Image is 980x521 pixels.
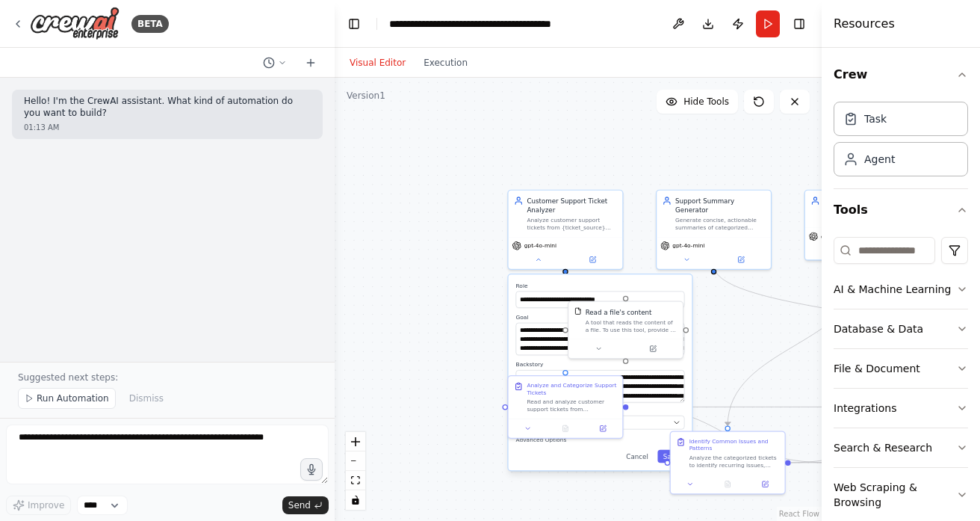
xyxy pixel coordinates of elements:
[834,389,968,428] button: Integrations
[516,313,685,321] label: Goal
[834,54,968,96] button: Crew
[683,96,729,108] span: Hide Tools
[675,196,765,215] div: Support Summary Generator
[546,423,586,434] button: No output available
[657,90,738,114] button: Hide Tools
[507,190,623,270] div: Customer Support Ticket AnalyzerAnalyze customer support tickets from {ticket_source} and categor...
[670,431,786,494] div: Identify Common Issues and PatternsAnalyze the categorized tickets to identify recurring issues, ...
[129,392,164,404] span: Dismiss
[672,242,704,250] span: gpt-4o-mini
[507,375,623,439] div: Analyze and Categorize Support TicketsRead and analyze customer support tickets from {ticket_sour...
[415,54,477,72] button: Execution
[657,450,684,463] button: Save
[346,490,365,510] button: toggle interactivity
[527,398,616,413] div: Read and analyze customer support tickets from {ticket_source}. Categorize each ticket by: 1. Urg...
[749,478,781,490] button: Open in side panel
[37,392,109,404] span: Run Automation
[527,196,616,215] div: Customer Support Ticket Analyzer
[834,96,968,188] div: Crew
[834,189,968,231] button: Tools
[574,307,582,315] img: FileReadTool
[864,152,895,167] div: Agent
[346,432,365,510] div: React Flow controls
[675,217,765,232] div: Generate concise, actionable summaries of categorized support tickets for the {department} team, ...
[527,217,616,232] div: Analyze customer support tickets from {ticket_source} and categorize them by urgency levels (Crit...
[516,436,567,443] span: Advanced Options
[18,372,317,383] p: Suggested next steps:
[527,382,616,397] div: Analyze and Categorize Support Tickets
[627,343,679,354] button: Open in side panel
[28,499,64,511] span: Improve
[346,451,365,471] button: zoom out
[715,254,767,265] button: Open in side panel
[834,428,968,467] button: Search & Research
[122,388,171,409] button: Dismiss
[834,15,895,33] h4: Resources
[24,96,311,119] p: Hello! I'm the CrewAI assistant. What kind of automation do you want to build?
[689,454,779,469] div: Analyze the categorized tickets to identify recurring issues, common complaints, and emerging pat...
[346,432,365,451] button: zoom in
[779,510,819,518] a: React Flow attribution
[791,458,827,467] g: Edge from ee3012b4-d8ba-47f3-9b18-a9c2b9d85c62 to c2e6a689-e049-42e0-b7ba-6478f5d50634
[30,7,120,40] img: Logo
[656,190,772,270] div: Support Summary GeneratorGenerate concise, actionable summaries of categorized support tickets fo...
[864,111,887,126] div: Task
[516,282,685,289] label: Role
[586,307,652,316] div: Read a file's content
[282,496,329,514] button: Send
[299,54,323,72] button: Start a new chat
[300,458,323,481] button: Click to speak your automation idea
[516,361,685,369] label: Backstory
[789,13,810,34] button: Hide right sidebar
[516,408,685,416] label: Model
[341,54,415,72] button: Visual Editor
[516,435,685,444] button: Advanced Options
[723,265,866,426] g: Edge from eaf41212-baed-49aa-9510-f5ae0930cfe3 to ee3012b4-d8ba-47f3-9b18-a9c2b9d85c62
[344,13,365,34] button: Hide left sidebar
[708,478,748,490] button: No output available
[389,16,557,31] nav: breadcrumb
[346,471,365,490] button: fit view
[131,15,169,33] div: BETA
[516,416,685,430] button: OpenAI - gpt-4o-mini
[288,499,311,511] span: Send
[834,349,968,388] button: File & Document
[24,122,311,133] div: 01:13 AM
[524,242,556,250] span: gpt-4o-mini
[587,423,619,434] button: Open in side panel
[566,254,618,265] button: Open in side panel
[18,388,116,409] button: Run Automation
[804,190,920,261] div: gpt-4o-mini
[347,90,385,102] div: Version 1
[568,301,683,360] div: FileReadToolRead a file's contentA tool that reads the content of a file. To use this tool, provi...
[621,450,654,463] button: Cancel
[6,496,71,515] button: Improve
[834,309,968,348] button: Database & Data
[586,318,677,333] div: A tool that reads the content of a file. To use this tool, provide a 'file_path' parameter with t...
[834,270,968,309] button: AI & Machine Learning
[257,54,293,72] button: Switch to previous chat
[689,437,779,452] div: Identify Common Issues and Patterns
